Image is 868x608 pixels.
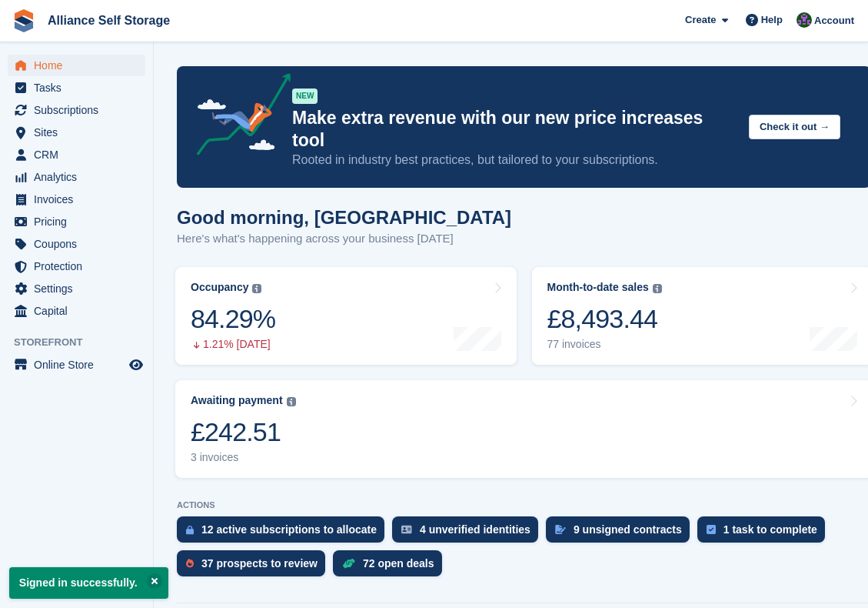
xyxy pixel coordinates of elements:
[127,356,145,374] a: Preview store
[34,189,126,210] span: Invoices
[420,523,530,536] div: 4 unverified identities
[34,300,126,322] span: Capital
[191,338,275,351] div: 1.21% [DATE]
[34,122,126,143] span: Sites
[191,451,296,464] div: 3 invoices
[392,516,546,550] a: 4 unverified identities
[252,284,261,293] img: icon-info-grey-7440780725fd019a000dd9b08b2336e03edf1995a4989e88bcd33f0948082b44.svg
[191,394,283,407] div: Awaiting payment
[191,416,296,448] div: £242.51
[555,525,566,534] img: contract_signature_icon-13c848040528278c33f63329250d36e43548de30e8caae1d1a13099fd9432cc5.svg
[547,338,662,351] div: 77 invoices
[697,516,833,550] a: 1 task to complete
[292,152,737,169] p: Rooted in industry best practices, but tailored to your subscriptions.
[723,523,817,536] div: 1 task to complete
[292,107,737,152] p: Make extra revenue with our new price increases tool
[14,335,153,350] span: Storefront
[8,144,145,165] a: menu
[34,166,126,188] span: Analytics
[175,267,517,365] a: Occupancy 84.29% 1.21% [DATE]
[761,12,783,28] span: Help
[8,189,145,210] a: menu
[814,13,854,28] span: Account
[201,557,318,570] div: 37 prospects to review
[177,230,511,248] p: Here's what's happening across your business [DATE]
[34,354,126,376] span: Online Store
[177,207,511,228] h1: Good morning, [GEOGRAPHIC_DATA]
[34,256,126,277] span: Protection
[34,233,126,255] span: Coupons
[547,303,662,335] div: £8,493.44
[34,55,126,76] span: Home
[401,525,412,534] img: verify_identity-adf6edd0f0f0b5bbfe63781bf79b02c33cf7c696d77639b501bdc392416b5a36.svg
[42,8,176,33] a: Alliance Self Storage
[186,559,194,568] img: prospect-51fa495bee0391a8d652442698ab0144808aea92771e9ea1ae160a38d050c398.svg
[177,516,392,550] a: 12 active subscriptions to allocate
[8,99,145,121] a: menu
[287,397,296,406] img: icon-info-grey-7440780725fd019a000dd9b08b2336e03edf1995a4989e88bcd33f0948082b44.svg
[12,9,35,32] img: stora-icon-8386f47178a22dfd0bd8f6a31ec36ba5ce8667c1dd55bd0f319d3a0aa187defe.svg
[9,567,168,599] p: Signed in successfully.
[8,211,145,232] a: menu
[201,523,377,536] div: 12 active subscriptions to allocate
[191,281,248,294] div: Occupancy
[8,77,145,99] a: menu
[34,278,126,299] span: Settings
[8,55,145,76] a: menu
[186,525,194,535] img: active_subscription_to_allocate_icon-d502201f5373d7db506a760aba3b589e785aa758c864c3986d89f69b8ff3...
[547,281,649,294] div: Month-to-date sales
[342,558,355,569] img: deal-1b604bf984904fb50ccaf53a9ad4b4a5d6e5aea283cecdc64d6e3604feb123c2.svg
[707,525,716,534] img: task-75834270c22a3079a89374b754ae025e5fb1db73e45f91037f5363f120a921f8.svg
[8,233,145,255] a: menu
[333,550,450,584] a: 72 open deals
[34,99,126,121] span: Subscriptions
[8,354,145,376] a: menu
[34,144,126,165] span: CRM
[191,303,275,335] div: 84.29%
[653,284,662,293] img: icon-info-grey-7440780725fd019a000dd9b08b2336e03edf1995a4989e88bcd33f0948082b44.svg
[8,278,145,299] a: menu
[749,115,840,140] button: Check it out →
[177,550,333,584] a: 37 prospects to review
[685,12,716,28] span: Create
[8,122,145,143] a: menu
[34,77,126,99] span: Tasks
[8,300,145,322] a: menu
[363,557,434,570] div: 72 open deals
[8,166,145,188] a: menu
[34,211,126,232] span: Pricing
[184,73,291,161] img: price-adjustments-announcement-icon-8257ccfd72463d97f412b2fc003d46551f7dbcb40ab6d574587a9cd5c0d94...
[546,516,697,550] a: 9 unsigned contracts
[574,523,682,536] div: 9 unsigned contracts
[8,256,145,277] a: menu
[796,12,812,28] img: Romilly Norton
[292,89,318,104] div: NEW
